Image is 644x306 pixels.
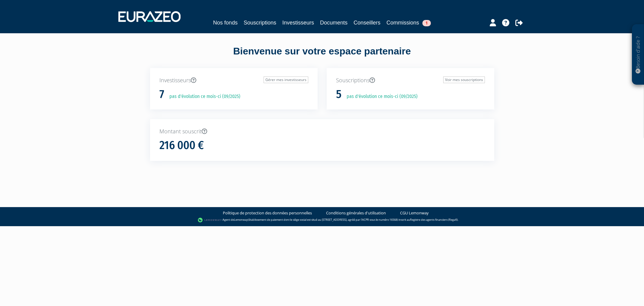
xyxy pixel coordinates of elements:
a: Souscriptions [244,18,276,27]
h1: 216 000 € [159,139,204,152]
a: CGU Lemonway [400,210,429,216]
p: Montant souscrit [159,128,485,135]
a: Politique de protection des données personnelles [223,210,312,216]
a: Conseillers [354,18,380,27]
a: Voir mes souscriptions [443,76,485,83]
p: Souscriptions [336,76,485,84]
p: pas d'évolution ce mois-ci (09/2025) [342,93,418,100]
div: - Agent de (établissement de paiement dont le siège social est situé au [STREET_ADDRESS], agréé p... [6,217,638,223]
a: Conditions générales d'utilisation [326,210,386,216]
a: Gérer mes investisseurs [264,76,308,83]
a: Nos fonds [213,18,238,27]
img: logo-lemonway.png [198,217,221,223]
a: Lemonway [234,218,248,222]
a: Documents [320,18,348,27]
p: pas d'évolution ce mois-ci (09/2025) [165,93,240,100]
h1: 7 [159,88,164,101]
span: 1 [422,20,431,26]
p: Besoin d'aide ? [635,28,642,82]
p: Investisseurs [159,76,308,84]
a: Investisseurs [282,18,314,27]
a: Registre des agents financiers (Regafi) [410,218,458,222]
a: Commissions1 [386,18,431,27]
div: Bienvenue sur votre espace partenaire [146,44,499,68]
h1: 5 [336,88,341,101]
img: 1732889491-logotype_eurazeo_blanc_rvb.png [118,11,181,22]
